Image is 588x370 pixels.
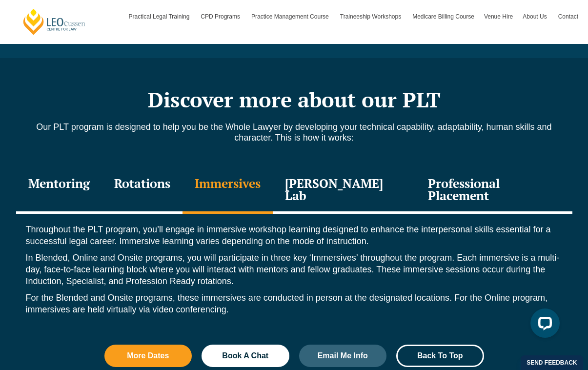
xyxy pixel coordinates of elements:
div: Mentoring [16,167,102,214]
p: Throughout the PLT program, you’ll engage in immersive workshop learning designed to enhance the ... [26,224,563,247]
a: Venue Hire [479,2,518,31]
span: More Dates [127,352,169,360]
p: In Blended, Online and Onsite programs, you will participate in three key ‘Immersives’ throughout... [26,252,563,287]
a: Traineeship Workshops [335,2,407,31]
a: CPD Programs [196,2,246,31]
span: Back To Top [417,352,463,360]
a: Practice Management Course [246,2,335,31]
a: More Dates [104,345,192,367]
a: Practical Legal Training [124,2,196,31]
div: Professional Placement [416,167,572,214]
a: Email Me Info [299,345,387,367]
p: Our PLT program is designed to help you be the Whole Lawyer by developing your technical capabili... [16,122,572,143]
span: Email Me Info [318,352,368,360]
a: Contact [553,2,583,31]
iframe: LiveChat chat widget [523,305,564,346]
a: About Us [518,2,553,31]
div: [PERSON_NAME] Lab [273,167,416,214]
div: Immersives [182,167,273,214]
span: Book A Chat [222,352,268,360]
div: Rotations [102,167,182,214]
a: Book A Chat [202,345,289,367]
a: Back To Top [396,345,484,367]
p: For the Blended and Onsite programs, these immersives are conducted in person at the designated l... [26,292,563,315]
a: [PERSON_NAME] Centre for Law [22,8,87,36]
h2: Discover more about our PLT [16,87,572,112]
a: Medicare Billing Course [407,2,479,31]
